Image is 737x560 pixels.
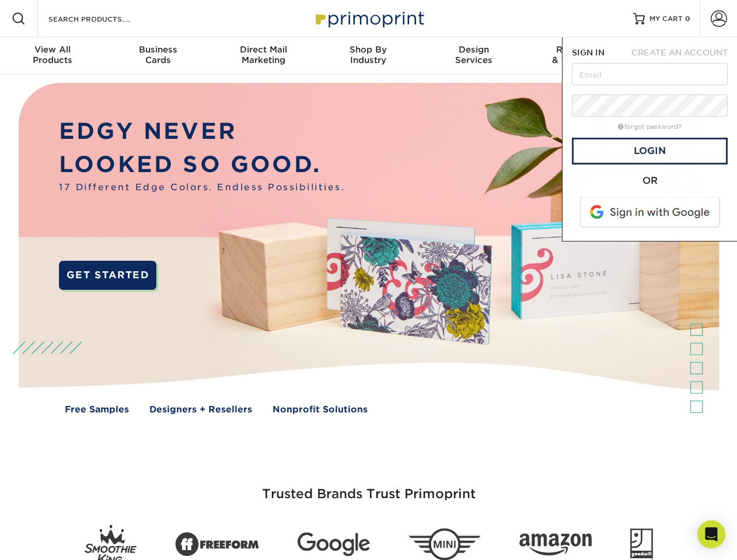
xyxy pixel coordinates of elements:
div: Marketing [211,44,316,65]
div: Services [421,44,526,65]
span: 17 Different Edge Colors. Endless Possibilities. [59,181,345,194]
a: Designers + Resellers [149,403,252,416]
h3: Trusted Brands Trust Primoprint [27,459,710,516]
span: Resources [526,44,631,55]
img: Primoprint [310,6,427,31]
a: Free Samples [65,403,129,416]
span: CREATE AN ACCOUNT [631,48,728,57]
span: Direct Mail [211,44,316,55]
span: Design [421,44,526,55]
span: MY CART [649,14,683,24]
img: Goodwill [630,528,653,560]
a: Shop ByIndustry [316,37,421,75]
img: Amazon [519,534,592,556]
a: DesignServices [421,37,526,75]
span: SIGN IN [572,48,605,57]
a: Nonprofit Solutions [273,403,368,416]
p: EDGY NEVER [59,115,345,148]
span: 0 [685,15,690,23]
div: Industry [316,44,421,65]
a: forgot password? [618,123,682,131]
span: Business [105,44,210,55]
input: SEARCH PRODUCTS..... [47,12,161,26]
input: Email [572,63,728,85]
a: GET STARTED [59,261,156,290]
div: & Templates [526,44,631,65]
p: LOOKED SO GOOD. [59,148,345,181]
div: Open Intercom Messenger [697,520,725,548]
span: Shop By [316,44,421,55]
a: Direct MailMarketing [211,37,316,75]
a: Login [572,138,728,164]
div: OR [572,174,728,188]
a: BusinessCards [105,37,210,75]
div: Cards [105,44,210,65]
img: Google [298,533,370,556]
a: Resources& Templates [526,37,631,75]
